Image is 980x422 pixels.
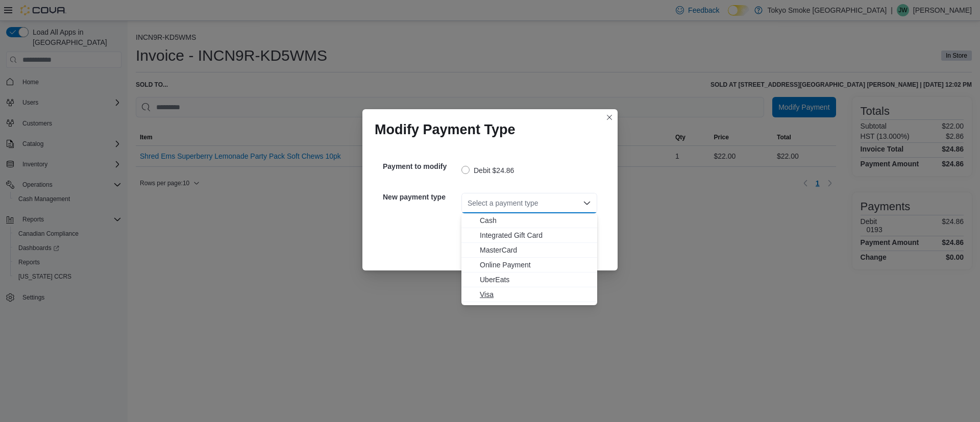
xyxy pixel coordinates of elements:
[383,156,459,177] h5: Payment to modify
[480,215,591,226] span: Cash
[461,258,597,272] button: Online Payment
[461,213,597,302] div: Choose from the following options
[375,121,516,138] h1: Modify Payment Type
[603,111,616,123] button: Closes this modal window
[461,164,514,177] label: Debit $24.86
[583,199,591,207] button: Close list of options
[461,243,597,258] button: MasterCard
[480,230,591,240] span: Integrated Gift Card
[461,213,597,228] button: Cash
[468,197,469,209] input: Accessible screen reader label
[480,275,591,285] span: UberEats
[480,245,591,255] span: MasterCard
[383,187,459,207] h5: New payment type
[461,228,597,243] button: Integrated Gift Card
[461,272,597,287] button: UberEats
[461,287,597,302] button: Visa
[480,289,591,300] span: Visa
[480,260,591,270] span: Online Payment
